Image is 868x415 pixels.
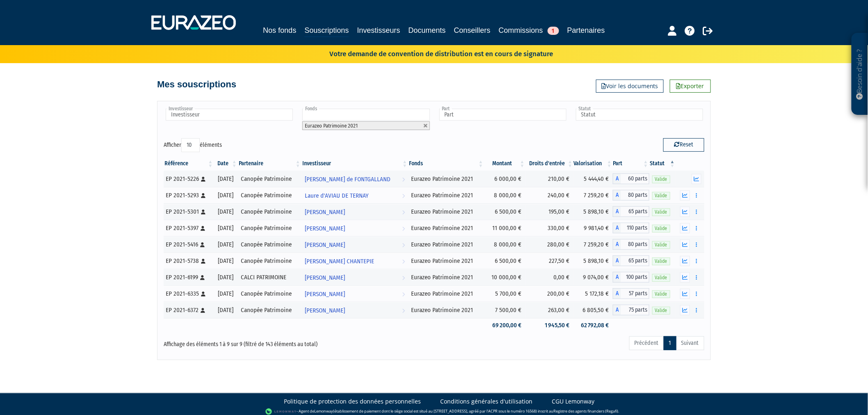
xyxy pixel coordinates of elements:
[166,224,211,233] div: EP 2021-5397
[217,257,235,265] div: [DATE]
[621,255,649,266] span: 65 parts
[408,25,445,36] a: Documents
[157,80,236,89] h4: Mes souscriptions
[201,308,205,313] i: [Français] Personne physique
[214,157,238,171] th: Date: activer pour trier la colonne par ordre croissant
[574,157,613,171] th: Valorisation: activer pour trier la colonne par ordre croissant
[526,253,574,269] td: 227,50 €
[284,397,421,406] a: Politique de protection des données personnelles
[484,157,526,171] th: Montant: activer pour trier la colonne par ordre croissant
[238,220,302,236] td: Canopée Patrimoine
[596,80,664,93] a: Voir les documents
[302,157,409,171] th: Investisseur: activer pour trier la colonne par ordre croissant
[151,15,236,30] img: 1732889491-logotype_eurazeo_blanc_rvb.png
[621,305,649,315] span: 75 parts
[613,288,649,299] div: A - Eurazeo Patrimoine 2021
[166,240,211,249] div: EP 2021-5416
[164,138,222,152] label: Afficher éléments
[652,208,670,216] span: Valide
[181,138,200,152] select: Afficheréléments
[613,206,649,217] div: A - Eurazeo Patrimoine 2021
[621,239,649,250] span: 80 parts
[305,123,358,129] span: Eurazeo Patrimoine 2021
[613,305,621,315] span: A
[166,257,211,265] div: EP 2021-5738
[526,220,574,236] td: 330,00 €
[567,25,605,36] a: Partenaires
[200,275,205,280] i: [Français] Personne physique
[263,25,296,36] a: Nos fonds
[217,240,235,249] div: [DATE]
[238,269,302,285] td: CALCI PATRIMOINE
[526,302,574,318] td: 263,00 €
[613,288,621,299] span: A
[484,269,526,285] td: 10 000,00 €
[402,237,405,253] i: Voir l'investisseur
[166,306,211,315] div: EP 2021-6372
[548,27,559,35] span: 1
[484,171,526,187] td: 6 000,00 €
[217,207,235,216] div: [DATE]
[305,221,345,236] span: [PERSON_NAME]
[402,270,405,285] i: Voir l'investisseur
[613,255,621,266] span: A
[402,221,405,236] i: Voir l'investisseur
[305,270,345,285] span: [PERSON_NAME]
[411,306,481,315] div: Eurazeo Patrimoine 2021
[526,187,574,203] td: 240,00 €
[302,236,409,253] a: [PERSON_NAME]
[166,207,211,216] div: EP 2021-5301
[238,302,302,318] td: Canopée Patrimoine
[164,157,214,171] th: Référence : activer pour trier la colonne par ordre croissant
[238,171,302,187] td: Canopée Patrimoine
[238,203,302,220] td: Canopée Patrimoine
[652,258,670,265] span: Valide
[402,254,405,269] i: Voir l'investisseur
[411,290,481,298] div: Eurazeo Patrimoine 2021
[166,273,211,282] div: EP 2021-6199
[484,253,526,269] td: 6 500,00 €
[166,175,211,183] div: EP 2021-5226
[454,25,491,36] a: Conseillers
[402,287,405,302] i: Voir l'investisseur
[302,171,409,187] a: [PERSON_NAME] de FONTGALLAND
[201,226,205,231] i: [Français] Personne physique
[411,175,481,183] div: Eurazeo Patrimoine 2021
[484,285,526,302] td: 5 700,00 €
[663,138,704,151] button: Reset
[402,303,405,318] i: Voir l'investisseur
[201,210,206,214] i: [Français] Personne physique
[217,191,235,200] div: [DATE]
[217,290,235,298] div: [DATE]
[302,220,409,236] a: [PERSON_NAME]
[613,272,621,283] span: A
[613,223,621,233] span: A
[499,25,559,36] a: Commissions1
[526,236,574,253] td: 280,00 €
[574,318,613,333] td: 62 792,08 €
[201,177,206,182] i: [Français] Personne physique
[304,25,349,37] a: Souscriptions
[411,207,481,216] div: Eurazeo Patrimoine 2021
[217,175,235,183] div: [DATE]
[357,25,400,36] a: Investisseurs
[613,157,649,171] th: Part: activer pour trier la colonne par ordre croissant
[649,157,676,171] th: Statut : activer pour trier la colonne par ordre d&eacute;croissant
[402,188,405,203] i: Voir l'investisseur
[305,237,345,253] span: [PERSON_NAME]
[305,172,391,187] span: [PERSON_NAME] de FONTGALLAND
[302,302,409,318] a: [PERSON_NAME]
[302,285,409,302] a: [PERSON_NAME]
[305,303,345,318] span: [PERSON_NAME]
[238,157,302,171] th: Partenaire: activer pour trier la colonne par ordre croissant
[574,269,613,285] td: 9 074,00 €
[574,187,613,203] td: 7 259,20 €
[411,224,481,233] div: Eurazeo Patrimoine 2021
[402,205,405,220] i: Voir l'investisseur
[652,176,670,183] span: Valide
[217,273,235,282] div: [DATE]
[664,336,676,350] a: 1
[526,318,574,333] td: 1 945,50 €
[164,335,382,349] div: Affichage des éléments 1 à 9 sur 9 (filtré de 143 éléments au total)
[484,187,526,203] td: 8 000,00 €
